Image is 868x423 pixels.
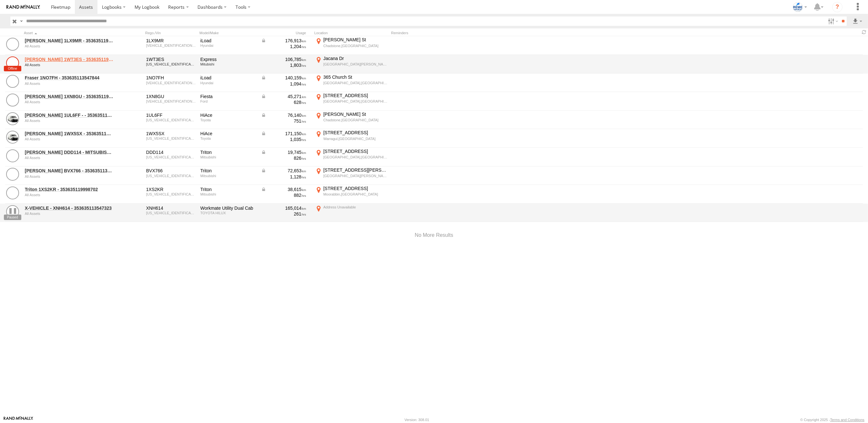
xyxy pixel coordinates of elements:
div: 261 [261,211,306,217]
div: 1NO7FH [146,75,196,81]
div: MMAJLLC20RH008124 [146,155,196,159]
div: Workmate Utility Dual Cab [200,205,257,211]
div: JTFMA3AP808019822 [146,118,196,122]
div: Data from Vehicle CANbus [261,112,306,118]
div: XNH614 [146,205,196,211]
div: [STREET_ADDRESS] [323,186,388,191]
div: undefined [25,193,113,197]
div: [GEOGRAPHIC_DATA][PERSON_NAME][GEOGRAPHIC_DATA] [323,62,388,66]
label: Click to View Current Location [314,167,389,185]
div: Mitsubishi [200,192,257,196]
div: Hyundai [200,81,257,85]
label: Click to View Current Location [314,148,389,166]
div: Usage [260,31,312,35]
label: Click to View Current Location [314,93,389,110]
div: [STREET_ADDRESS] [323,148,388,154]
a: X-VEHICLE - XNH614 - 353635113547323 [25,205,113,211]
a: View Asset Details [6,75,19,88]
a: Visit our Website [4,417,33,423]
div: [STREET_ADDRESS] [323,130,388,136]
div: Triton [200,186,257,192]
div: Triton [200,168,257,174]
div: Ford [200,99,257,103]
div: HiAce [200,131,257,136]
a: View Asset Details [6,131,19,144]
div: 165,014 [261,205,306,211]
div: [STREET_ADDRESS] [323,93,388,98]
div: Rego./Vin [145,31,197,35]
a: View Asset Details [6,149,19,162]
div: [GEOGRAPHIC_DATA],[GEOGRAPHIC_DATA] [323,81,388,85]
div: Location [314,31,389,35]
div: © Copyright 2025 - [800,418,864,422]
div: undefined [25,156,113,160]
div: Model/Make [199,31,257,35]
a: Fraser 1NO7FH - 353635113547844 [25,75,113,81]
div: 106,785 [261,56,306,62]
div: Chadstone,[GEOGRAPHIC_DATA] [323,118,388,122]
label: Click to View Current Location [314,111,389,129]
label: Search Filter Options [825,16,839,26]
div: 1WX5SX [146,131,196,136]
a: View Asset Details [6,56,19,69]
div: Livia Michelini [791,2,809,12]
div: Version: 308.01 [405,418,429,422]
div: Warragul,[GEOGRAPHIC_DATA] [323,136,388,141]
div: MMAJLKL10NH031803 [146,174,196,178]
div: Moorabbin,[GEOGRAPHIC_DATA] [323,192,388,196]
div: 1,128 [261,174,306,180]
div: [GEOGRAPHIC_DATA][PERSON_NAME],[GEOGRAPHIC_DATA] [323,174,388,178]
div: Mitsubishi [200,155,257,159]
div: Triton [200,149,257,155]
div: Express [200,56,257,62]
div: undefined [25,175,113,178]
a: View Asset Details [6,94,19,106]
div: undefined [25,212,113,216]
div: 826 [261,155,306,161]
label: Click to View Current Location [314,204,389,222]
div: 628 [261,99,306,105]
span: Refresh [860,29,868,35]
div: undefined [25,119,113,123]
label: Click to View Current Location [314,74,389,92]
div: TOYOTA HILUX [200,211,257,215]
div: 1LX9MR [146,38,196,44]
div: Chadstone,[GEOGRAPHIC_DATA] [323,44,388,48]
a: [PERSON_NAME] 1WX5SX - 353635119765515 [25,131,113,136]
div: iLoad [200,75,257,81]
a: [PERSON_NAME] BVX766 - 353635113521492 [25,168,113,174]
a: [PERSON_NAME] 1WT3ES - 353635119770242 [25,56,113,62]
div: Reminders [391,31,494,35]
div: 1,204 [261,44,306,49]
a: [PERSON_NAME] 1LX9MR - 353635119999114 [25,38,113,44]
div: Data from Vehicle CANbus [261,186,306,192]
div: HiAce [200,112,257,118]
div: KMFWBX7KMJU945118 [146,44,196,47]
label: Click to View Current Location [314,130,389,147]
div: Fiesta [200,94,257,99]
img: rand-logo.svg [6,5,40,9]
div: Hyundai [200,44,257,47]
div: Mitubishi [200,62,257,66]
div: KMFWBX7KMJU957945 [146,81,196,85]
div: Data from Vehicle CANbus [261,75,306,81]
div: [PERSON_NAME] St [323,111,388,117]
div: MR0EX12G002032518 [146,211,196,215]
div: Data from Vehicle CANbus [261,131,306,136]
div: 1,803 [261,62,306,68]
div: [GEOGRAPHIC_DATA],[GEOGRAPHIC_DATA] [323,99,388,104]
div: iLoad [200,38,257,44]
a: Terms and Conditions [830,418,864,422]
a: View Asset Details [6,186,19,199]
a: View Asset Details [6,168,19,181]
a: View Asset Details [6,205,19,218]
div: Data from Vehicle CANbus [261,94,306,99]
div: 1,035 [261,136,306,142]
div: [GEOGRAPHIC_DATA],[GEOGRAPHIC_DATA] [323,155,388,159]
div: 1UL6FF [146,112,196,118]
i: ? [832,2,843,12]
a: [PERSON_NAME] 1XN8GU - 353635119765598 [25,94,113,99]
label: Click to View Current Location [314,37,389,54]
div: MPB8XXMXJ8ER04689 [146,99,196,103]
div: MMAJJKL10PH002871 [146,192,196,196]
